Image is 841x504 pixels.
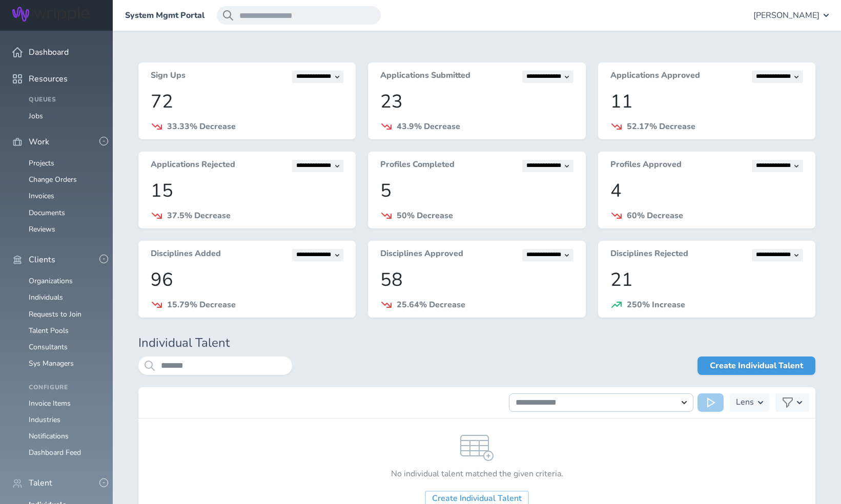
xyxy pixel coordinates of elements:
p: 4 [610,180,803,201]
a: Documents [29,208,65,218]
a: Invoice Items [29,398,71,408]
h4: Queues [29,96,100,103]
a: Organizations [29,276,73,286]
h4: Configure [29,384,100,391]
h3: Profiles Completed [380,160,455,172]
a: Requests to Join [29,309,81,319]
h3: Profiles Approved [610,160,682,172]
button: - [99,478,108,487]
span: Talent [29,478,52,488]
p: 58 [380,269,573,290]
a: Notifications [29,431,69,441]
span: Clients [29,255,55,264]
span: [PERSON_NAME] [753,11,819,20]
a: Jobs [29,111,43,121]
a: Individuals [29,292,63,302]
span: 250% Increase [627,299,685,310]
a: Create Individual Talent [698,356,815,375]
button: Run Action [698,393,724,412]
p: 23 [380,91,573,112]
h3: Disciplines Rejected [610,249,688,261]
h3: Applications Approved [610,71,700,83]
span: Work [29,137,49,146]
h1: Individual Talent [138,336,815,350]
h3: Lens [736,393,754,412]
h3: Disciplines Added [151,249,221,261]
button: [PERSON_NAME] [753,6,829,25]
a: Dashboard Feed [29,448,81,457]
a: Projects [29,158,54,168]
a: Invoices [29,191,54,201]
h3: Disciplines Approved [380,249,463,261]
a: Sys Managers [29,359,74,368]
p: 72 [151,91,343,112]
button: Lens [730,393,769,412]
span: 25.64% Decrease [397,299,465,310]
span: 60% Decrease [627,210,683,221]
a: Consultants [29,342,68,352]
h3: Applications Rejected [151,160,235,172]
a: System Mgmt Portal [125,11,204,20]
a: Talent Pools [29,326,69,335]
button: - [99,255,108,263]
h3: Sign Ups [151,71,186,83]
p: 96 [151,269,343,290]
a: Reviews [29,224,55,234]
p: 21 [610,269,803,290]
span: 43.9% Decrease [397,121,460,132]
a: Change Orders [29,175,77,184]
button: - [99,137,108,145]
span: 15.79% Decrease [167,299,236,310]
span: 50% Decrease [397,210,453,221]
p: 5 [380,180,573,201]
span: 52.17% Decrease [627,121,695,132]
h3: No individual talent matched the given criteria. [391,469,563,478]
p: 15 [151,180,343,201]
span: Dashboard [29,48,69,57]
img: Wripple [12,7,89,22]
a: Industries [29,415,60,425]
p: 11 [610,91,803,112]
span: Resources [29,74,68,83]
span: 37.5% Decrease [167,210,231,221]
span: 33.33% Decrease [167,121,236,132]
h3: Applications Submitted [380,71,470,83]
